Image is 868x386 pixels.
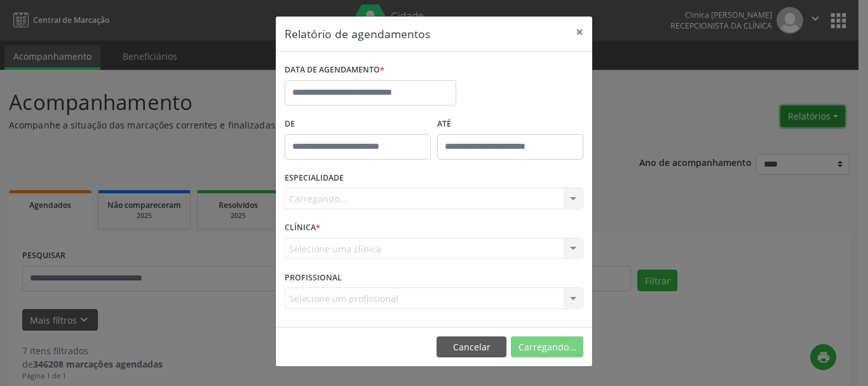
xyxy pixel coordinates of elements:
label: ESPECIALIDADE [285,169,344,188]
button: Cancelar [437,336,506,358]
label: ATÉ [437,114,583,134]
button: Carregando... [511,336,583,358]
label: De [285,114,431,134]
label: CLÍNICA [285,218,320,238]
h5: Relatório de agendamentos [285,25,430,42]
button: Close [567,17,592,48]
label: DATA DE AGENDAMENTO [285,60,384,80]
label: PROFISSIONAL [285,268,342,287]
